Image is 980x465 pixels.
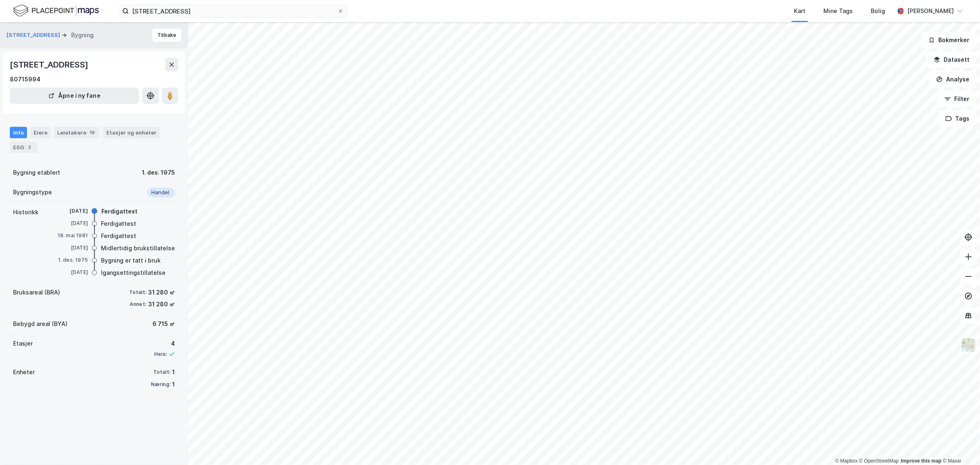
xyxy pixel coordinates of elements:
div: [DATE] [55,220,88,227]
div: 80715994 [10,74,40,84]
div: Bygning etablert [13,168,60,177]
iframe: Chat Widget [939,426,980,465]
div: Annet: [130,301,146,308]
div: Enheter [13,367,35,377]
div: Ferdigattest [101,207,137,216]
div: Leietakere [54,127,100,138]
div: Etasjer og enheter [106,129,157,136]
div: Kontrollprogram for chat [939,426,980,465]
div: Historikk [13,207,38,217]
div: Ferdigattest [101,219,136,229]
div: Heis: [154,351,167,357]
a: Improve this map [901,458,942,464]
input: Søk på adresse, matrikkel, gårdeiere, leietakere eller personer [129,5,337,17]
div: Eiere [30,127,51,138]
div: Info [10,127,27,138]
button: Filter [937,91,977,107]
div: 1. des. 1975 [55,256,88,264]
div: Kart [794,6,805,16]
div: ESG [10,142,37,153]
div: 31 280 ㎡ [148,288,175,297]
div: 31 280 ㎡ [148,299,175,309]
div: Bygning [71,30,94,40]
div: Bygning er tatt i bruk [101,256,161,265]
a: OpenStreetMap [859,458,899,464]
div: 6 715 ㎡ [152,319,175,329]
div: Midlertidig brukstillatelse [101,243,175,253]
div: [DATE] [55,207,88,215]
div: Bygningstype [13,187,52,197]
div: Bebygd areal (BYA) [13,319,67,329]
div: Mine Tags [823,6,853,16]
button: [STREET_ADDRESS] [7,31,62,39]
div: 19 [88,128,96,137]
div: 1 [172,367,175,377]
button: Tags [939,110,977,127]
img: Z [961,337,976,353]
button: Bokmerker [922,32,977,48]
div: 1 [172,380,175,389]
div: [PERSON_NAME] [907,6,954,16]
div: 1. des. 1975 [142,168,175,177]
div: Etasjer [13,339,33,348]
div: Totalt: [153,369,170,375]
div: Ferdigattest [101,231,136,241]
div: Næring: [151,381,170,388]
div: [STREET_ADDRESS] [10,58,90,71]
button: Datasett [927,52,977,68]
div: 18. mai 1981 [55,232,88,239]
div: Igangsettingstillatelse [101,268,166,278]
img: logo.f888ab2527a4732fd821a326f86c7f29.svg [13,4,99,18]
button: Analyse [929,71,977,88]
button: Åpne i ny fane [10,88,139,104]
button: Tilbake [152,29,182,42]
div: 2 [26,143,34,151]
div: Bruksareal (BRA) [13,288,60,297]
a: Mapbox [835,458,858,464]
div: Totalt: [129,289,146,296]
div: [DATE] [55,269,88,276]
div: [DATE] [55,244,88,252]
div: Bolig [871,6,885,16]
div: 4 [154,339,175,348]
